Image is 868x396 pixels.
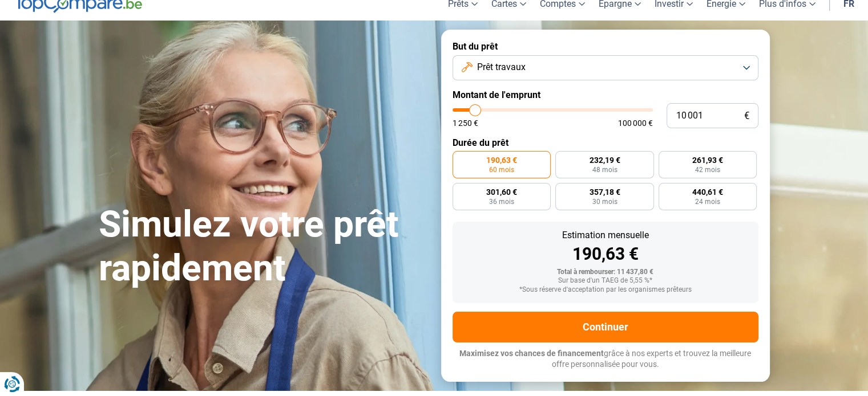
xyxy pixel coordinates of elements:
[453,348,758,370] p: grâce à nos experts et trouvez la meilleure offre personnalisée pour vous.
[589,156,620,164] span: 232,19 €
[462,277,749,285] div: Sur base d'un TAEG de 5,55 %*
[592,166,617,173] span: 48 mois
[462,246,749,263] div: 190,63 €
[692,156,723,164] span: 261,93 €
[99,203,427,291] h1: Simulez votre prêt rapidement
[453,55,758,80] button: Prêt travaux
[477,61,526,74] span: Prêt travaux
[453,119,478,127] span: 1 250 €
[744,111,749,121] span: €
[592,198,617,205] span: 30 mois
[695,198,720,205] span: 24 mois
[462,268,749,276] div: Total à rembourser: 11 437,80 €
[489,198,514,205] span: 36 mois
[453,137,758,148] label: Durée du prêt
[486,156,517,164] span: 190,63 €
[462,231,749,240] div: Estimation mensuelle
[692,188,723,196] span: 440,61 €
[695,166,720,173] span: 42 mois
[453,89,758,100] label: Montant de l'emprunt
[459,349,604,358] span: Maximisez vos chances de financement
[618,119,653,127] span: 100 000 €
[489,166,514,173] span: 60 mois
[589,188,620,196] span: 357,18 €
[453,41,758,52] label: But du prêt
[453,312,758,342] button: Continuer
[486,188,517,196] span: 301,60 €
[462,286,749,294] div: *Sous réserve d'acceptation par les organismes prêteurs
